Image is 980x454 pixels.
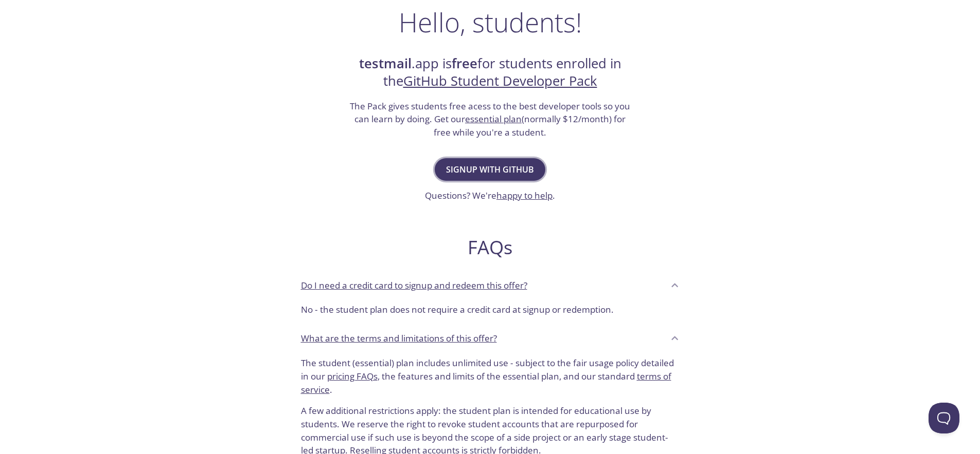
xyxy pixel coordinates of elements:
[403,72,597,90] a: GitHub Student Developer Pack
[359,54,412,72] strong: testmail
[327,370,378,382] a: pricing FAQs
[301,332,497,345] p: What are the terms and limitations of this offer?
[349,55,632,90] h2: .app is for students enrolled in the
[452,54,477,72] strong: free
[301,279,527,292] p: Do I need a credit card to signup and redeem this offer?
[446,162,534,177] span: Signup with GitHub
[293,325,688,352] div: What are the terms and limitations of this offer?
[293,236,688,259] h2: FAQs
[435,158,545,181] button: Signup with GitHub
[465,113,522,125] a: essential plan
[425,189,555,202] h3: Questions? We're .
[301,303,680,316] p: No - the student plan does not require a credit card at signup or redemption.
[301,356,680,396] p: The student (essential) plan includes unlimited use - subject to the fair usage policy detailed i...
[399,7,582,37] h1: Hello, students!
[293,299,688,325] div: Do I need a credit card to signup and redeem this offer?
[301,370,671,395] a: terms of service
[349,100,632,139] h3: The Pack gives students free acess to the best developer tools so you can learn by doing. Get our...
[929,403,959,433] iframe: Help Scout Beacon - Open
[293,271,688,299] div: Do I need a credit card to signup and redeem this offer?
[496,190,553,201] a: happy to help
